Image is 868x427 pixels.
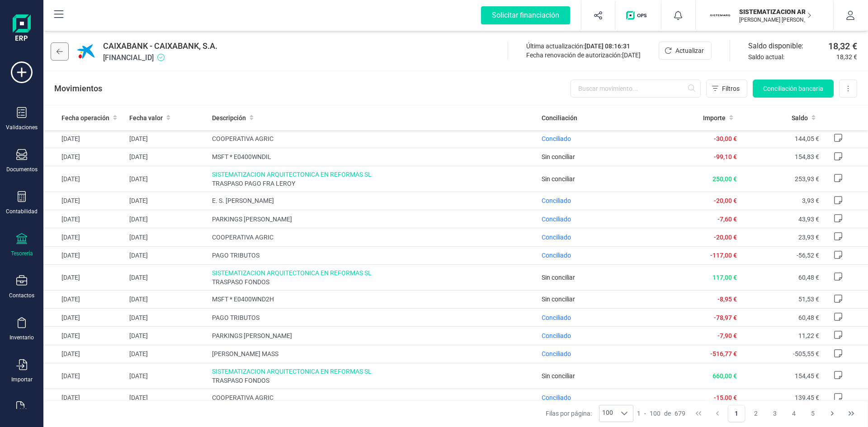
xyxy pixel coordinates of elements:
div: - [637,409,685,418]
td: [DATE] [43,327,126,345]
span: 100 [650,409,660,418]
td: 51,53 € [741,290,823,308]
div: Importar [11,376,33,383]
button: Page 4 [785,405,802,422]
button: Page 2 [747,405,764,422]
button: Filtros [706,80,747,98]
span: Sin conciliar [542,296,575,303]
td: [DATE] [43,309,126,327]
td: [DATE] [126,210,208,228]
td: -505,55 € [741,345,823,363]
td: [DATE] [126,130,208,148]
td: 3,93 € [741,192,823,210]
span: SISTEMATIZACION ARQUITECTONICA EN REFORMAS SL [212,268,535,277]
span: E. S. [PERSON_NAME] [212,196,535,205]
span: COOPERATIVA AGRIC [212,233,535,242]
td: 139,45 € [741,389,823,407]
td: [DATE] [43,290,126,308]
p: Movimientos [54,82,102,95]
td: [DATE] [43,148,126,166]
span: Conciliación bancaria [763,84,823,93]
td: 23,93 € [741,228,823,246]
span: Importe [703,113,726,122]
button: Next Page [824,405,841,422]
td: [DATE] [126,345,208,363]
span: Saldo disponible: [748,41,825,52]
span: 250,00 € [712,175,737,183]
span: PAGO TRIBUTOS [212,313,535,322]
span: -516,77 € [710,350,737,357]
div: Validaciones [6,124,38,131]
td: [DATE] [126,192,208,210]
span: Conciliado [542,135,571,142]
span: -7,90 € [717,332,737,339]
span: -15,00 € [714,394,737,401]
span: 18,32 € [836,52,857,61]
span: MSFT * E0400WNDIL [212,152,535,161]
button: First Page [690,405,707,422]
td: [DATE] [43,192,126,210]
img: Logo Finanedi [13,14,31,43]
span: MSFT * E0400WND2H [212,295,535,304]
input: Buscar movimiento... [571,80,701,98]
span: 660,00 € [712,372,737,380]
td: 154,83 € [741,148,823,166]
span: 117,00 € [712,274,737,281]
div: Última actualización: [526,42,641,51]
span: de [664,409,671,418]
div: Inventario [9,334,34,341]
td: [DATE] [126,290,208,308]
button: Actualizar [659,42,712,60]
span: Conciliado [542,252,571,259]
td: [DATE] [126,389,208,407]
span: SISTEMATIZACION ARQUITECTONICA EN REFORMAS SL [212,170,535,179]
button: Page 3 [766,405,783,422]
td: [DATE] [43,363,126,389]
span: -8,95 € [717,296,737,303]
span: Conciliado [542,350,571,357]
span: Sin conciliar [542,274,575,281]
button: Page 5 [804,405,821,422]
img: SI [710,5,730,25]
button: Solicitar financiación [470,1,581,30]
td: 144,05 € [741,130,823,148]
span: Filtros [722,84,740,93]
span: [DATE] [622,52,641,59]
span: SISTEMATIZACION ARQUITECTONICA EN REFORMAS SL [212,367,535,376]
div: Documentos [6,166,38,173]
td: [DATE] [126,148,208,166]
td: [DATE] [43,166,126,192]
td: [DATE] [43,389,126,407]
td: [DATE] [126,246,208,264]
td: [DATE] [126,228,208,246]
span: Conciliado [542,197,571,204]
button: Conciliación bancaria [753,80,834,98]
button: Page 1 [728,405,745,422]
span: TRASPASO FONDOS [212,376,535,385]
div: Fecha renovación de autorización: [526,51,641,60]
span: -7,60 € [717,216,737,223]
td: 43,93 € [741,210,823,228]
td: [DATE] [126,166,208,192]
span: -117,00 € [710,252,737,259]
span: Fecha valor [129,113,163,122]
span: TRASPASO PAGO FRA LEROY [212,179,535,188]
span: 1 [637,409,641,418]
p: [PERSON_NAME] [PERSON_NAME] [739,16,811,23]
button: Previous Page [709,405,726,422]
button: SISISTEMATIZACION ARQUITECTONICA EN REFORMAS SL[PERSON_NAME] [PERSON_NAME] [707,1,822,30]
img: Logo de OPS [626,11,650,20]
td: 154,45 € [741,363,823,389]
span: Descripción [212,113,246,122]
span: Sin conciliar [542,372,575,380]
span: Conciliado [542,394,571,401]
td: [DATE] [43,228,126,246]
td: -56,52 € [741,246,823,264]
span: Conciliado [542,314,571,321]
td: [DATE] [126,327,208,345]
span: [DATE] 08:16:31 [585,42,630,50]
span: COOPERATIVA AGRIC [212,393,535,402]
span: CAIXABANK - CAIXABANK, S.A. [103,40,217,52]
td: [DATE] [43,210,126,228]
span: -20,00 € [714,197,737,204]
